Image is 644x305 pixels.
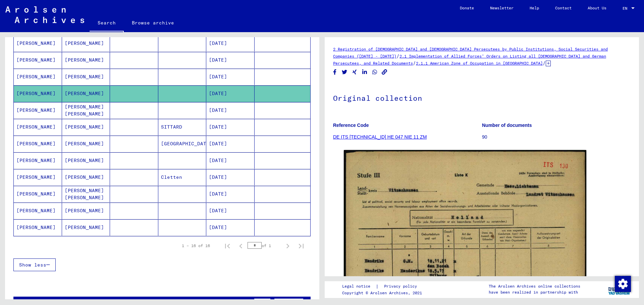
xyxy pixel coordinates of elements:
[14,69,62,85] mat-cell: [PERSON_NAME]
[206,219,255,236] mat-cell: [DATE]
[543,60,546,66] span: /
[333,123,369,128] b: Reference Code
[206,85,255,102] mat-cell: [DATE]
[482,123,532,128] b: Number of documents
[206,186,255,202] mat-cell: [DATE]
[62,35,110,52] mat-cell: [PERSON_NAME]
[342,290,425,296] p: Copyright © Arolsen Archives, 2021
[14,186,62,202] mat-cell: [PERSON_NAME]
[62,69,110,85] mat-cell: [PERSON_NAME]
[607,281,632,298] img: yv_logo.png
[158,119,207,135] mat-cell: SITTARD
[333,47,608,59] a: 2 Registration of [DEMOGRAPHIC_DATA] and [DEMOGRAPHIC_DATA] Persecutees by Public Institutions, S...
[333,54,606,66] a: 2.1 Implementation of Allied Forces’ Orders on Listing all [DEMOGRAPHIC_DATA] and German Persecut...
[206,152,255,169] mat-cell: [DATE]
[182,243,210,249] div: 1 – 16 of 16
[331,68,338,76] button: Share on Facebook
[13,258,56,271] button: Show less
[62,186,110,202] mat-cell: [PERSON_NAME] [PERSON_NAME]
[221,239,234,252] button: First page
[19,262,46,268] span: Show less
[615,276,631,292] img: Change consent
[623,6,630,11] span: EN
[371,68,378,76] button: Share on WhatsApp
[396,53,399,59] span: /
[90,15,124,32] a: Search
[341,68,348,76] button: Share on Twitter
[294,239,308,252] button: Last page
[62,102,110,119] mat-cell: [PERSON_NAME] [PERSON_NAME]
[14,152,62,169] mat-cell: [PERSON_NAME]
[413,60,416,66] span: /
[361,68,368,76] button: Share on LinkedIn
[14,52,62,68] mat-cell: [PERSON_NAME]
[206,35,255,52] mat-cell: [DATE]
[14,35,62,52] mat-cell: [PERSON_NAME]
[62,85,110,102] mat-cell: [PERSON_NAME]
[124,15,182,31] a: Browse archive
[14,136,62,152] mat-cell: [PERSON_NAME]
[234,239,248,252] button: Previous page
[206,203,255,219] mat-cell: [DATE]
[158,136,207,152] mat-cell: [GEOGRAPHIC_DATA]
[14,119,62,135] mat-cell: [PERSON_NAME]
[333,83,631,112] h1: Original collection
[62,169,110,185] mat-cell: [PERSON_NAME]
[206,169,255,185] mat-cell: [DATE]
[62,52,110,68] mat-cell: [PERSON_NAME]
[206,119,255,135] mat-cell: [DATE]
[333,134,427,140] a: DE ITS [TECHNICAL_ID] HE 047 NIE 11 ZM
[62,152,110,169] mat-cell: [PERSON_NAME]
[62,203,110,219] mat-cell: [PERSON_NAME]
[248,242,281,249] div: of 1
[14,102,62,119] mat-cell: [PERSON_NAME]
[5,6,84,23] img: Arolsen_neg.svg
[342,283,376,290] a: Legal notice
[158,169,207,185] mat-cell: Cletten
[206,136,255,152] mat-cell: [DATE]
[482,134,631,141] p: 90
[351,68,358,76] button: Share on Xing
[14,85,62,102] mat-cell: [PERSON_NAME]
[342,283,425,290] div: |
[489,283,580,289] p: The Arolsen Archives online collections
[206,52,255,68] mat-cell: [DATE]
[206,69,255,85] mat-cell: [DATE]
[281,239,294,252] button: Next page
[62,219,110,236] mat-cell: [PERSON_NAME]
[14,169,62,185] mat-cell: [PERSON_NAME]
[489,289,580,295] p: have been realized in partnership with
[206,102,255,119] mat-cell: [DATE]
[14,219,62,236] mat-cell: [PERSON_NAME]
[62,119,110,135] mat-cell: [PERSON_NAME]
[381,68,388,76] button: Copy link
[416,61,543,66] a: 2.1.1 American Zone of Occupation in [GEOGRAPHIC_DATA]
[379,283,425,290] a: Privacy policy
[62,136,110,152] mat-cell: [PERSON_NAME]
[14,203,62,219] mat-cell: [PERSON_NAME]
